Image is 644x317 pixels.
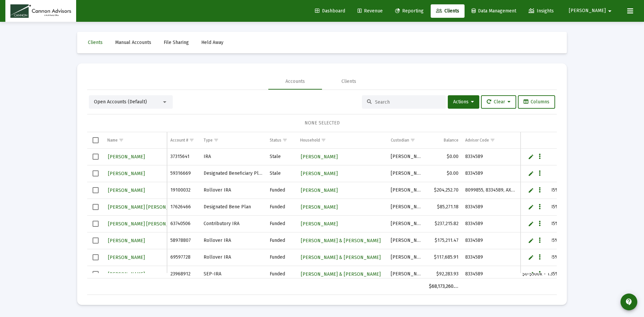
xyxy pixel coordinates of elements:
td: Designated Bene Plan [200,199,266,215]
div: Advisor Code [465,138,489,143]
button: Actions [448,95,479,109]
a: Manual Accounts [110,36,157,49]
div: Funded [270,254,293,261]
span: Clients [88,40,103,45]
td: 63740506 [167,215,200,232]
td: 8334589 [462,266,519,282]
td: Column Name [104,132,167,148]
a: [PERSON_NAME] [300,152,338,162]
div: Funded [270,187,293,194]
div: Select row [93,271,99,277]
span: [PERSON_NAME] [108,171,145,176]
a: [PERSON_NAME] [107,253,146,262]
div: Status [270,138,281,143]
span: [PERSON_NAME] [301,154,338,160]
div: Funded [270,204,293,210]
div: Clients [341,78,356,85]
a: Clients [431,4,465,18]
span: [PERSON_NAME] & [PERSON_NAME] [301,238,381,244]
span: Show filter options for column 'Custodian' [410,138,415,143]
span: Show filter options for column 'Account #' [189,138,194,143]
td: [PERSON_NAME] [387,215,426,232]
td: Column Type [200,132,266,148]
td: Column Advisor Code [462,132,519,148]
div: Balance [444,138,459,143]
td: [PERSON_NAME] [387,199,426,215]
td: Rollover IRA [200,232,266,249]
a: Edit [528,221,534,227]
button: Clear [481,95,516,109]
a: Held Away [196,36,229,49]
td: Column Household [297,132,387,148]
span: Insights [529,8,554,14]
a: Revenue [352,4,388,18]
span: [PERSON_NAME] [108,154,145,160]
a: Edit [528,271,534,277]
span: Manual Accounts [115,40,151,45]
span: Actions [453,99,474,105]
a: [PERSON_NAME] [107,186,146,195]
td: SEP-IRA [200,266,266,282]
td: [PERSON_NAME] [387,249,426,266]
span: Held Away [201,40,223,45]
div: Select row [93,170,99,176]
span: Open Accounts (Default) [94,99,147,105]
a: Edit [528,154,534,160]
div: Select row [93,237,99,244]
td: [PERSON_NAME] [387,232,426,249]
span: [PERSON_NAME] & [PERSON_NAME] [301,271,381,277]
div: Funded [270,220,293,227]
a: [PERSON_NAME] [PERSON_NAME] [107,202,184,212]
span: [PERSON_NAME] [PERSON_NAME] [108,204,183,210]
span: Clients [436,8,459,14]
td: $92,283.93 [426,266,462,282]
a: Edit [528,187,534,193]
a: Insights [523,4,559,18]
div: Select row [93,221,99,227]
td: Rollover IRA [200,182,266,199]
span: Revenue [358,8,383,14]
td: 37315641 [167,149,200,165]
a: [PERSON_NAME] [300,186,338,195]
td: [PERSON_NAME] [387,165,426,182]
a: Data Management [466,4,522,18]
td: 58978807 [167,232,200,249]
input: Search [375,99,441,105]
a: [PERSON_NAME] & [PERSON_NAME] [300,253,381,262]
button: [PERSON_NAME] [561,4,622,17]
div: Custodian [391,138,409,143]
a: [PERSON_NAME] [PERSON_NAME] [107,219,184,229]
span: Data Management [472,8,516,14]
span: Clear [487,99,511,105]
span: Columns [524,99,549,105]
td: 8334589 [462,199,519,215]
td: 8334589 [462,165,519,182]
a: Edit [528,204,534,210]
td: 23968912 [167,266,200,282]
mat-icon: contact_support [625,298,633,306]
td: $0.00 [426,149,462,165]
div: Type [204,138,213,143]
a: Edit [528,170,534,176]
td: $175,211.47 [426,232,462,249]
td: Column Status [266,132,297,148]
span: File Sharing [164,40,189,45]
div: Account # [170,138,188,143]
span: Show filter options for column 'Advisor Code' [490,138,495,143]
td: 8334589 [462,232,519,249]
span: Dashboard [315,8,345,14]
a: Edit [528,237,534,244]
td: [PERSON_NAME] [387,182,426,199]
a: [PERSON_NAME] [107,169,146,178]
td: Contributory IRA [200,215,266,232]
a: Clients [83,36,108,49]
div: Funded [270,271,293,277]
td: $204,252.70 [426,182,462,199]
td: 69597728 [167,249,200,266]
a: Reporting [390,4,429,18]
a: File Sharing [158,36,194,49]
td: Column Balance [426,132,462,148]
td: $85,271.18 [426,199,462,215]
div: Name [107,138,118,143]
span: [PERSON_NAME] [108,271,145,277]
